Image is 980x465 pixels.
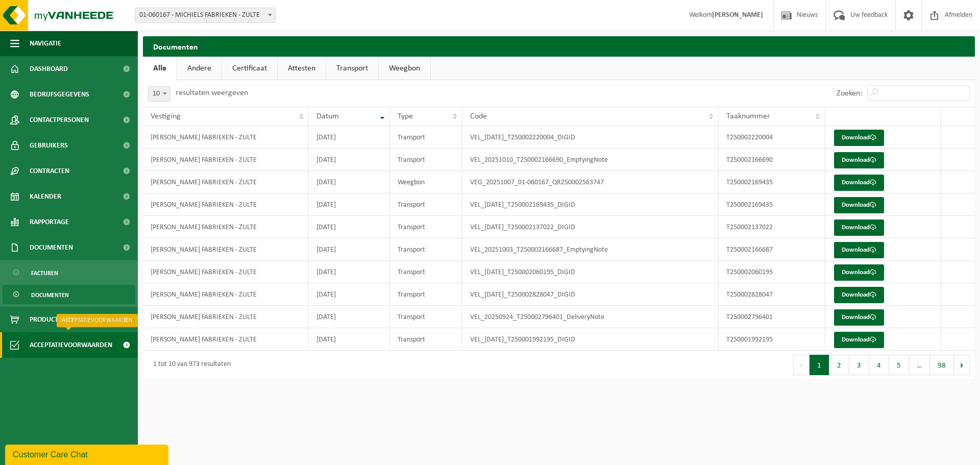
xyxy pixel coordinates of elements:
td: T250002169435 [719,171,825,193]
span: Dashboard [30,56,68,82]
iframe: chat widget [5,443,170,465]
span: Contracten [30,158,69,184]
span: Rapportage [30,209,69,235]
td: [PERSON_NAME] FABRIEKEN - ZULTE [143,216,309,238]
span: Datum [316,112,339,120]
a: Alle [143,57,177,80]
td: VEG_20251007_01-060167_QR250002563747 [462,171,719,193]
td: T250002169435 [719,193,825,216]
a: Download [834,219,884,236]
td: [DATE] [309,149,390,171]
strong: [PERSON_NAME] [712,11,763,19]
span: Vestiging [151,112,181,120]
button: 5 [889,355,909,375]
span: Contactpersonen [30,107,89,133]
td: [DATE] [309,126,390,149]
button: 98 [930,355,954,375]
a: Download [834,197,884,213]
td: [PERSON_NAME] FABRIEKEN - ZULTE [143,193,309,216]
td: [PERSON_NAME] FABRIEKEN - ZULTE [143,328,309,351]
td: VEL_[DATE]_T250001992195_DIGID [462,328,719,351]
td: T250002166687 [719,238,825,261]
td: [PERSON_NAME] FABRIEKEN - ZULTE [143,126,309,149]
span: 01-060167 - MICHIELS FABRIEKEN - ZULTE [135,8,275,22]
td: T250002137022 [719,216,825,238]
td: VEL_20251010_T250002166690_EmptyingNote [462,149,719,171]
td: T250002220004 [719,126,825,149]
button: Previous [793,355,810,375]
h2: Documenten [143,36,975,56]
button: 4 [869,355,889,375]
span: 10 [148,86,170,102]
a: Download [834,264,884,281]
button: Next [954,355,970,375]
a: Download [834,130,884,146]
td: [PERSON_NAME] FABRIEKEN - ZULTE [143,306,309,328]
span: Type [398,112,413,120]
td: VEL_[DATE]_T250002060195_DIGID [462,261,719,283]
td: VEL_[DATE]_T250002169435_DIGID [462,193,719,216]
td: [DATE] [309,216,390,238]
a: Download [834,242,884,258]
td: T250001992195 [719,328,825,351]
td: VEL_20251003_T250002166687_EmptyingNote [462,238,719,261]
span: Taaknummer [726,112,770,120]
span: … [909,355,930,375]
a: Download [834,309,884,326]
td: VEL_20250924_T250002796401_DeliveryNote [462,306,719,328]
button: 3 [849,355,869,375]
td: T250002060195 [719,261,825,283]
span: Documenten [30,235,73,260]
td: T250002166690 [719,149,825,171]
span: Acceptatievoorwaarden [30,332,112,358]
td: [DATE] [309,328,390,351]
a: Weegbon [379,57,430,80]
a: Download [834,332,884,348]
a: Certificaat [222,57,277,80]
span: Gebruikers [30,133,68,158]
span: Facturen [31,263,58,283]
td: Transport [390,283,462,306]
td: [PERSON_NAME] FABRIEKEN - ZULTE [143,171,309,193]
button: 2 [829,355,849,375]
td: Transport [390,306,462,328]
span: Code [470,112,487,120]
td: Transport [390,126,462,149]
span: Kalender [30,184,61,209]
label: Zoeken: [837,89,862,97]
td: [PERSON_NAME] FABRIEKEN - ZULTE [143,238,309,261]
a: Download [834,287,884,303]
td: [DATE] [309,306,390,328]
a: Andere [177,57,222,80]
td: Transport [390,193,462,216]
span: Documenten [31,285,69,305]
td: [DATE] [309,261,390,283]
td: [DATE] [309,193,390,216]
td: [PERSON_NAME] FABRIEKEN - ZULTE [143,283,309,306]
td: [PERSON_NAME] FABRIEKEN - ZULTE [143,149,309,171]
td: [DATE] [309,283,390,306]
a: Transport [326,57,378,80]
span: Bedrijfsgegevens [30,82,89,107]
div: 1 tot 10 van 973 resultaten [148,356,231,374]
td: VEL_[DATE]_T250002828047_DIGID [462,283,719,306]
td: VEL_[DATE]_T250002220004_DIGID [462,126,719,149]
span: 10 [149,87,170,101]
label: resultaten weergeven [176,89,248,97]
td: [PERSON_NAME] FABRIEKEN - ZULTE [143,261,309,283]
td: Weegbon [390,171,462,193]
span: 01-060167 - MICHIELS FABRIEKEN - ZULTE [135,8,276,23]
span: Navigatie [30,31,61,56]
td: Transport [390,261,462,283]
td: Transport [390,328,462,351]
span: Product Shop [30,307,76,332]
a: Download [834,175,884,191]
td: T250002828047 [719,283,825,306]
td: [DATE] [309,171,390,193]
a: Attesten [278,57,326,80]
td: Transport [390,216,462,238]
td: [DATE] [309,238,390,261]
a: Documenten [3,285,135,304]
td: Transport [390,149,462,171]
